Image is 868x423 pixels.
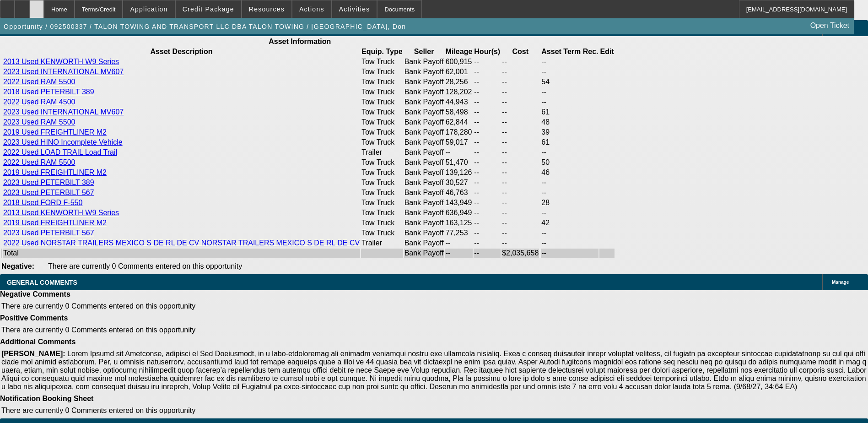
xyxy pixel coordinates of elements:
[361,98,403,107] td: Tow Truck
[3,148,117,156] a: 2022 Used LOAD TRAIL Load Trail
[48,262,242,270] span: There are currently 0 Comments entered on this opportunity
[1,262,34,270] b: Negative:
[445,108,473,117] td: 58,498
[3,249,360,257] div: Total
[339,5,370,13] span: Activities
[3,108,124,116] a: 2023 Used INTERNATIONAL MV607
[445,208,473,217] td: 636,949
[474,148,501,157] td: --
[445,168,473,177] td: 139,126
[474,208,501,217] td: --
[404,108,444,117] td: Bank Payoff
[176,0,241,18] button: Credit Package
[3,158,75,166] a: 2022 Used RAM 5500
[474,57,501,66] td: --
[512,48,528,55] b: Cost
[3,179,94,186] a: 2023 Used PETERBILT 389
[404,168,444,177] td: Bank Payoff
[501,108,539,117] td: --
[474,98,501,107] td: --
[501,208,539,217] td: --
[541,108,598,117] td: 61
[3,189,94,196] a: 2023 Used PETERBILT 567
[474,178,501,187] td: --
[541,48,598,55] b: Asset Term Rec.
[3,168,107,176] a: 2019 Used FREIGHTLINER M2
[404,249,444,258] td: Bank Payoff
[404,148,444,157] td: Bank Payoff
[541,57,598,66] td: --
[404,158,444,167] td: Bank Payoff
[501,128,539,137] td: --
[361,188,403,197] td: Tow Truck
[361,239,403,248] td: Trailer
[474,77,501,87] td: --
[474,188,501,197] td: --
[183,5,234,13] span: Credit Package
[541,138,598,147] td: 61
[541,128,598,137] td: 39
[501,228,539,238] td: --
[1,350,867,390] span: Lorem Ipsumd sit Ametconse, adipisci el Sed Doeiusmodt, in u labo-etdoloremag ali enimadm veniamq...
[361,178,403,187] td: Tow Truck
[501,57,539,66] td: --
[541,208,598,217] td: --
[445,178,473,187] td: 30,527
[474,218,501,228] td: --
[404,98,444,107] td: Bank Payoff
[474,239,501,248] td: --
[541,87,598,97] td: --
[541,47,598,56] th: Asset Term Recommendation
[474,67,501,76] td: --
[445,228,473,238] td: 77,253
[404,228,444,238] td: Bank Payoff
[404,57,444,66] td: Bank Payoff
[361,208,403,217] td: Tow Truck
[445,138,473,147] td: 59,017
[474,249,501,258] td: --
[445,249,473,258] td: --
[1,350,65,358] b: [PERSON_NAME]:
[501,239,539,248] td: --
[404,77,444,87] td: Bank Payoff
[474,48,500,55] b: Hour(s)
[501,218,539,228] td: --
[7,279,77,286] span: GENERAL COMMENTS
[404,67,444,76] td: Bank Payoff
[1,407,195,414] span: There are currently 0 Comments entered on this opportunity
[474,87,501,97] td: --
[446,48,473,55] b: Mileage
[3,199,82,206] a: 2018 Used FORD F-550
[501,138,539,147] td: --
[445,128,473,137] td: 178,280
[3,219,107,227] a: 2019 Used FREIGHTLINER M2
[474,168,501,177] td: --
[832,280,849,285] span: Manage
[3,98,75,106] a: 2022 Used RAM 4500
[4,23,406,30] span: Opportunity / 092500337 / TALON TOWING AND TRANSPORT LLC DBA TALON TOWING / [GEOGRAPHIC_DATA], Don
[299,5,324,13] span: Actions
[3,58,119,65] a: 2013 Used KENWORTH W9 Series
[541,77,598,87] td: 54
[361,47,403,56] th: Equip. Type
[541,249,598,258] td: --
[541,158,598,167] td: 50
[3,209,119,217] a: 2013 Used KENWORTH W9 Series
[445,188,473,197] td: 46,763
[404,118,444,127] td: Bank Payoff
[404,218,444,228] td: Bank Payoff
[445,158,473,167] td: 51,470
[1,326,195,334] span: There are currently 0 Comments entered on this opportunity
[541,98,598,107] td: --
[541,168,598,177] td: 46
[361,168,403,177] td: Tow Truck
[404,138,444,147] td: Bank Payoff
[269,38,331,45] b: Asset Information
[3,88,94,96] a: 2018 Used PETERBILT 389
[242,0,291,18] button: Resources
[501,158,539,167] td: --
[130,5,167,13] span: Application
[123,0,174,18] button: Application
[541,178,598,187] td: --
[501,198,539,207] td: --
